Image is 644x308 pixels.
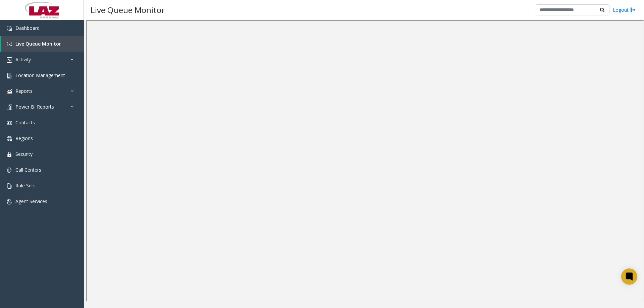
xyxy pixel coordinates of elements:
[7,168,12,173] img: 'icon'
[15,56,31,63] span: Activity
[7,152,12,157] img: 'icon'
[7,26,12,31] img: 'icon'
[7,183,12,189] img: 'icon'
[7,89,12,94] img: 'icon'
[15,88,33,94] span: Reports
[7,73,12,78] img: 'icon'
[613,6,636,13] a: Logout
[15,25,40,31] span: Dashboard
[15,182,36,189] span: Rule Sets
[87,2,168,18] h3: Live Queue Monitor
[7,42,12,47] img: 'icon'
[15,41,61,47] span: Live Queue Monitor
[15,167,41,173] span: Call Centers
[15,72,65,78] span: Location Management
[15,104,54,110] span: Power BI Reports
[7,57,12,63] img: 'icon'
[7,199,12,204] img: 'icon'
[15,151,33,157] span: Security
[15,135,33,141] span: Regions
[7,120,12,126] img: 'icon'
[7,136,12,141] img: 'icon'
[15,119,35,126] span: Contacts
[1,36,84,52] a: Live Queue Monitor
[15,198,47,204] span: Agent Services
[630,6,636,13] img: logout
[7,105,12,110] img: 'icon'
